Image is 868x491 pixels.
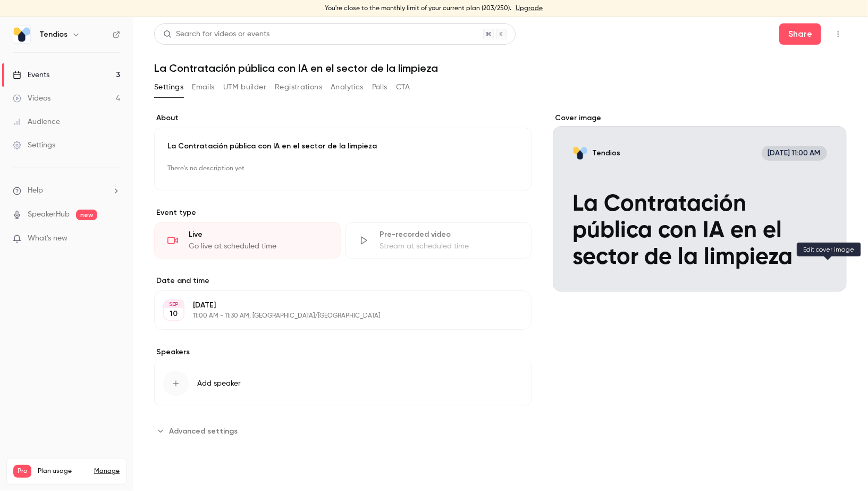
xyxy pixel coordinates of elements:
[154,79,183,96] button: Settings
[154,422,244,439] button: Advanced settings
[197,378,241,389] span: Add speaker
[13,70,49,80] div: Events
[553,113,847,123] label: Cover image
[164,301,183,308] div: SEP
[380,241,518,252] div: Stream at scheduled time
[13,93,50,104] div: Videos
[39,29,68,40] h6: Tendios
[192,79,214,96] button: Emails
[170,309,178,319] p: 10
[331,79,364,96] button: Analytics
[380,229,518,240] div: Pre-recorded video
[275,79,322,96] button: Registrations
[193,300,475,311] p: [DATE]
[154,422,532,439] section: Advanced settings
[779,23,821,45] button: Share
[154,276,532,286] label: Date and time
[28,209,70,220] a: SpeakerHub
[13,140,55,151] div: Settings
[169,426,238,437] span: Advanced settings
[154,222,341,259] div: LiveGo live at scheduled time
[154,362,532,405] button: Add speaker
[193,312,475,320] p: 11:00 AM - 11:30 AM, [GEOGRAPHIC_DATA]/[GEOGRAPHIC_DATA]
[154,347,532,357] label: Speakers
[516,4,543,13] a: Upgrade
[38,467,88,476] span: Plan usage
[13,465,31,478] span: Pro
[553,113,847,292] section: Cover image
[154,62,847,74] h1: La Contratación pública con IA en el sector de la limpieza
[94,467,120,476] a: Manage
[345,222,532,259] div: Pre-recorded videoStream at scheduled time
[28,233,68,244] span: What's new
[372,79,387,96] button: Polls
[189,229,327,240] div: Live
[167,160,518,177] p: There's no description yet
[13,26,30,43] img: Tendios
[13,185,120,196] li: help-dropdown-opener
[167,141,518,152] p: La Contratación pública con IA en el sector de la limpieza
[223,79,266,96] button: UTM builder
[13,116,60,127] div: Audience
[163,29,269,40] div: Search for videos or events
[28,185,43,196] span: Help
[396,79,410,96] button: CTA
[154,207,532,218] p: Event type
[76,210,97,220] span: new
[154,113,532,123] label: About
[189,241,327,252] div: Go live at scheduled time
